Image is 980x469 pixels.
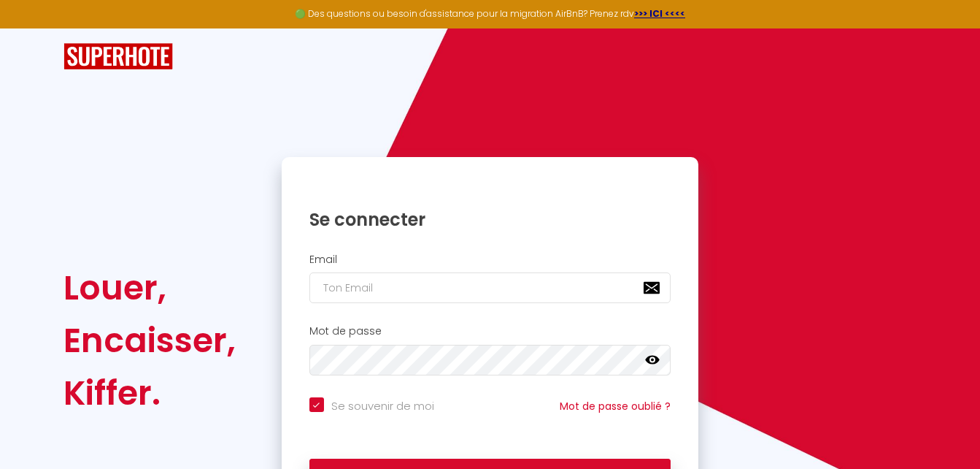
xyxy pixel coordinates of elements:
h2: Mot de passe [309,325,671,338]
h2: Email [309,253,671,266]
div: Encaisser, [63,314,236,367]
input: Ton Email [309,272,671,303]
a: >>> ICI <<<< [634,7,685,20]
img: SuperHote logo [63,43,173,70]
a: Mot de passe oublié ? [560,399,671,413]
h1: Se connecter [309,208,671,231]
div: Louer, [63,262,236,314]
div: Kiffer. [63,367,236,419]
